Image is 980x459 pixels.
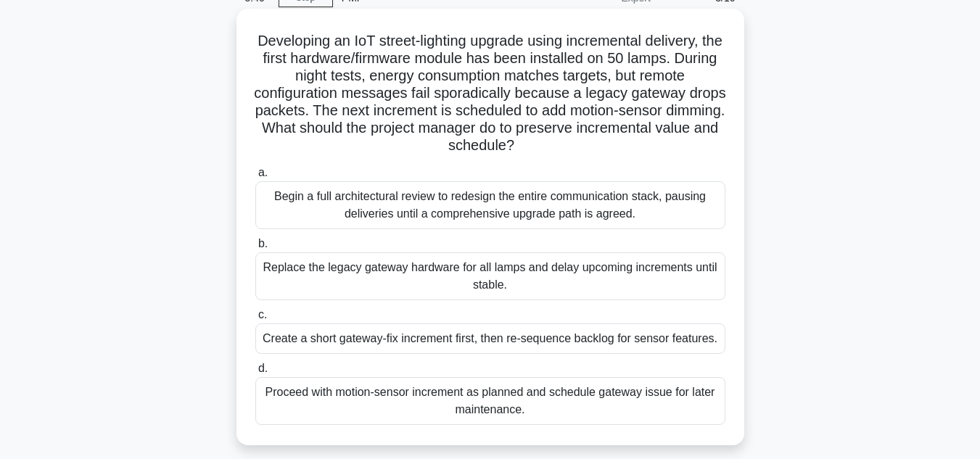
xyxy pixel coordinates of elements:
div: Begin a full architectural review to redesign the entire communication stack, pausing deliveries ... [255,181,725,229]
div: Create a short gateway-fix increment first, then re-sequence backlog for sensor features. [255,323,725,354]
span: d. [258,362,268,374]
div: Proceed with motion-sensor increment as planned and schedule gateway issue for later maintenance. [255,377,725,425]
span: b. [258,237,268,249]
span: a. [258,166,268,178]
h5: Developing an IoT street-lighting upgrade using incremental delivery, the first hardware/firmware... [254,32,727,155]
span: c. [258,308,267,321]
div: Replace the legacy gateway hardware for all lamps and delay upcoming increments until stable. [255,252,725,300]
